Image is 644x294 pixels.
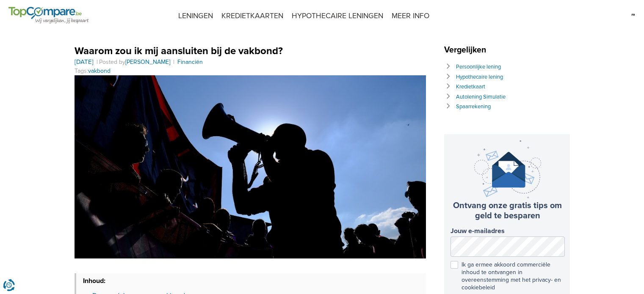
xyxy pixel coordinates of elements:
a: [DATE] [75,58,94,66]
span: Vergelijken [444,45,490,55]
a: Spaarrekening [456,103,491,110]
img: Aansluiten bij vakbond [75,75,426,259]
label: Jouw e-mailadres [451,227,565,235]
a: Kredietkaart [456,83,485,90]
a: Autolening Simulatie [456,93,506,100]
span: Posted by [99,58,172,66]
img: newsletter [474,140,541,198]
span: | [95,58,99,66]
h3: Ontvang onze gratis tips om geld te besparen [451,201,565,221]
a: Financiën [177,58,203,66]
a: [PERSON_NAME] [125,58,170,66]
a: vakbond [88,67,111,74]
img: fr.svg [631,8,636,21]
span: | [172,58,176,66]
label: Ik ga ermee akkoord commerciële inhoud te ontvangen in overeenstemming met het privacy- en cookie... [451,261,565,292]
h3: Inhoud: [76,273,426,287]
a: Hypothecaire lening [456,74,503,80]
h1: Waarom zou ik mij aansluiten bij de vakbond? [75,44,426,58]
time: [DATE] [75,58,94,66]
a: Persoonlijke lening [456,63,501,70]
header: Tags: [75,44,426,75]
